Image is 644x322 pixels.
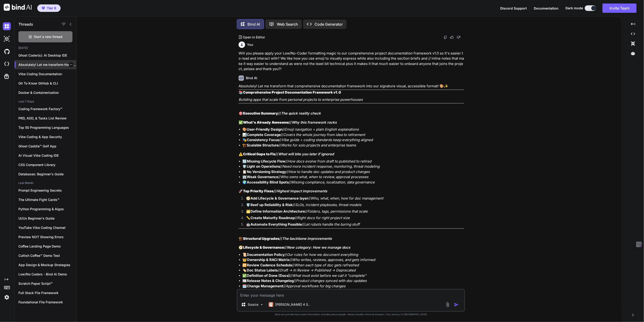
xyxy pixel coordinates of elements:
[242,127,464,132] li: 🎨 //
[242,164,464,169] li: 🛡️ //
[250,216,295,220] strong: Create Maturity Roadmap
[500,6,527,10] span: Discord Support
[242,202,464,209] li: 🛡️ //
[239,245,464,250] h3: 🧭 //
[18,81,76,86] p: Git To Know GitHub & CLI
[18,197,76,202] p: The Ultimate Fight Cards™
[534,6,558,10] span: Documentation
[285,127,359,132] em: Emoji navigation + plain English explanations
[315,21,343,27] p: Code Generator
[18,107,76,111] p: Coding Framework Factory™
[18,235,76,239] p: Preview NOT Showing Errors
[295,263,359,267] em: When each type of doc gets refreshed
[283,132,365,137] em: Covers the whole journey from idea to retirement
[297,216,350,220] em: Right docs for right project size
[247,42,253,47] h6: You
[246,76,257,80] h6: Bind AI
[18,21,33,27] h1: Threads
[247,21,260,27] p: Bind AI
[281,111,321,115] em: The quick reality check
[603,3,637,13] button: Invite Team
[276,189,327,193] em: Highest impact improvements
[247,164,280,169] strong: Light on Operations
[47,6,56,10] span: Tier 6
[239,120,464,125] h3: ✅ //
[243,111,278,115] strong: Executive Summary
[239,90,464,95] h1: 📚
[292,273,366,278] em: What must exist before we call it "complete"
[242,268,464,273] li: 🏷️ //
[18,53,76,58] p: Ghost Coder(s): Ai Desktop IDE
[18,144,76,149] p: Ghost Caddie™ Golf App
[18,244,76,249] p: Coffee Landing Page Demo
[247,175,278,179] strong: Weak Governance
[248,302,258,307] p: Source
[18,116,76,121] p: PRD, ADD, & Tasks List Review
[500,6,527,11] button: Discord Support
[247,159,285,163] strong: Missing Lifecycle Flow
[3,60,11,68] img: cloudideIcon
[242,132,464,138] li: 📊 //
[239,189,464,194] h3: 🚀 //
[450,35,454,39] img: like
[242,215,464,222] li: 📏 //
[18,207,76,211] p: Python Programming & Algos
[247,258,290,262] strong: Ownership & RACI Matrix
[3,47,11,55] img: githubDark
[242,222,464,228] li: 🤖 //
[239,236,464,241] h2: 🏗️ //
[307,209,368,214] em: Folders, tags, permissions that scale
[243,120,289,125] strong: What's Already Awesome
[247,180,289,184] strong: Accessibility Blind Spots
[242,143,464,148] li: 🏗️ //
[247,268,277,272] strong: Doc Status Labels
[243,236,279,241] strong: Structural Upgrades
[18,62,76,67] p: Absolutely! Let me transform that comprehensive documentation...
[250,222,302,227] strong: Automate Everything Possible
[296,278,367,283] em: Product changes synced with doc updates
[242,159,464,164] li: 🔄 //
[4,4,32,11] img: Bind AI
[243,152,275,156] strong: Critical Gaps to Fix
[247,169,286,174] strong: No Versioning Strategy
[239,111,464,116] h2: 🎯 //
[18,90,76,95] p: Docker & Containerization
[282,164,380,169] em: Need more incident response, monitoring, threat modeling
[242,273,464,278] li: ✅ //
[311,196,383,200] em: Who, what, when, how for doc management
[15,46,76,50] h2: [DATE]
[304,222,360,227] em: Let robots handle the boring stuff
[247,143,279,147] strong: Scalable Structure
[242,252,464,258] li: 📜 //
[292,120,337,125] em: Why this framework rocks
[242,137,464,143] li: 🎭 //
[288,169,370,174] em: How to handle doc updates and product changes
[454,302,459,307] img: icon
[292,258,375,262] em: Who writes, reviews, approves, and gets informed
[239,51,464,72] p: Will you please apply your Low/No-Coder formatting magic to our comprehensive project documentati...
[15,181,76,185] h2: Last Month
[15,100,76,103] h2: Last 7 Days
[18,72,76,76] p: Vibe Coding Documentation
[242,174,464,180] li: 🏢 //
[281,175,368,179] em: Who owns what, when to review, approval processes
[280,268,356,272] em: Draft → In Review → Published → Deprecated
[18,225,76,230] p: YouTube Vibe Coding Channel
[18,272,76,277] p: Low/No Coders - Bind Ai Demo
[275,302,310,307] p: [PERSON_NAME] 4 S..
[295,203,361,207] em: SLOs, incident playbooks, threat models
[269,302,273,307] img: Claude 4 Sonnet
[288,159,371,163] em: How docs evolve from draft to published to retired
[457,35,460,39] img: dislike
[242,209,464,215] li: 🗂️ //
[247,132,281,137] strong: Complete Coverage
[42,7,45,10] img: premium
[242,257,464,263] li: 👑 //
[247,284,283,288] strong: Change Management
[34,34,63,39] span: Start a new thread
[18,253,76,258] p: Cultish Coffee™ Demo Test
[287,252,358,257] em: Our rules for how we document everything
[242,196,464,202] li: 🧭 //
[3,35,11,43] img: darkAi-studio
[18,172,76,176] p: Databases: Beginner's Guide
